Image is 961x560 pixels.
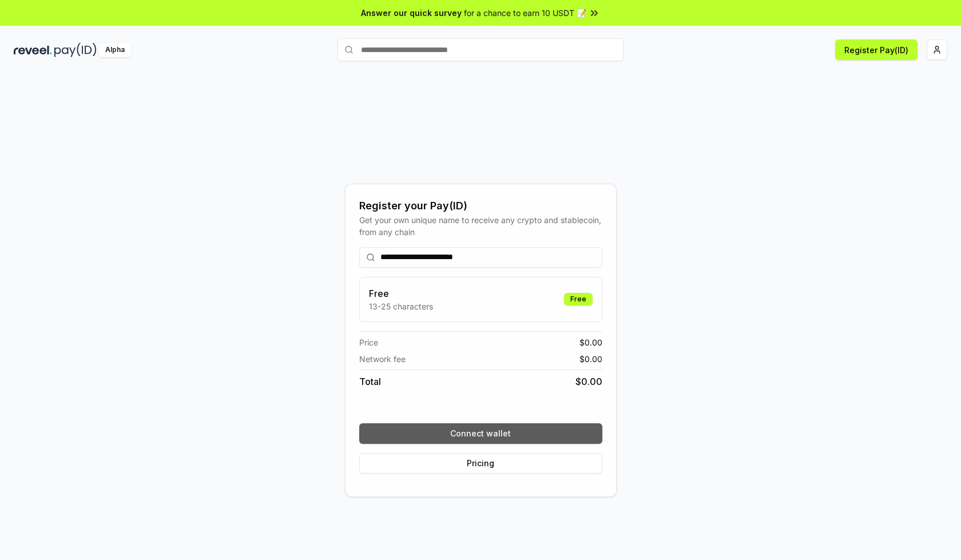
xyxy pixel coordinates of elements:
div: Get your own unique name to receive any crypto and stablecoin, from any chain [359,214,602,238]
h3: Free [369,287,433,300]
p: 13-25 characters [369,300,433,312]
img: pay_id [54,43,97,57]
button: Connect wallet [359,423,602,444]
div: Alpha [99,43,131,57]
span: for a chance to earn 10 USDT 📝 [464,7,586,19]
button: Pricing [359,453,602,474]
span: $ 0.00 [575,375,602,388]
span: $ 0.00 [579,336,602,348]
div: Free [564,293,593,305]
button: Register Pay(ID) [835,39,918,60]
div: Register your Pay(ID) [359,198,602,214]
span: Total [359,375,381,388]
img: reveel_dark [14,43,52,57]
span: Answer our quick survey [361,7,462,19]
span: Price [359,336,378,348]
span: $ 0.00 [579,353,602,365]
span: Network fee [359,353,406,365]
